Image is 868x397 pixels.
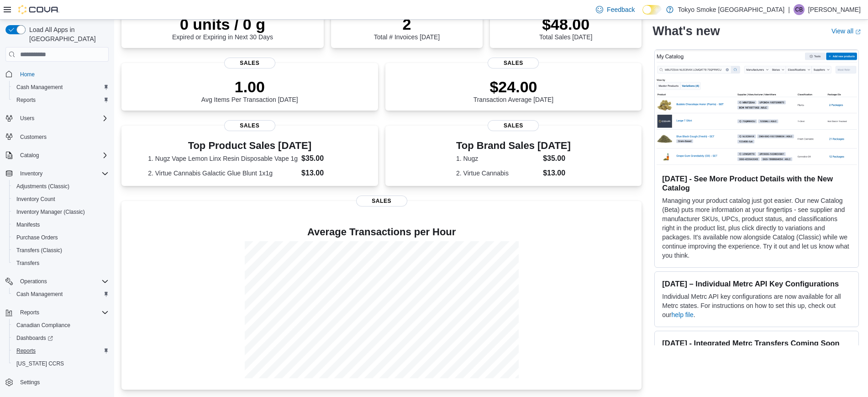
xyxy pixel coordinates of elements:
[16,334,53,342] span: Dashboards
[13,82,66,93] a: Cash Management
[607,5,635,14] span: Feedback
[9,94,112,106] button: Reports
[9,332,112,344] a: Dashboards
[16,291,63,298] span: Cash Management
[539,15,592,41] div: Total Sales [DATE]
[148,140,351,151] h3: Top Product Sales [DATE]
[301,153,351,164] dd: $35.00
[831,27,861,35] a: View allExternal link
[301,168,351,179] dd: $13.00
[129,227,634,238] h4: Average Transactions per Hour
[794,4,805,15] div: Codi Baechler
[16,322,70,329] span: Canadian Compliance
[13,245,109,256] span: Transfers (Classic)
[808,4,861,15] p: [PERSON_NAME]
[16,150,42,161] button: Catalog
[13,206,89,217] a: Inventory Manager (Classic)
[13,345,109,356] span: Reports
[16,96,36,104] span: Reports
[662,174,851,192] h3: [DATE] - See More Product Details with the New Catalog
[16,168,109,179] span: Inventory
[9,218,112,231] button: Manifests
[16,377,43,388] a: Settings
[642,5,662,15] input: Dark Mode
[13,333,57,344] a: Dashboards
[13,333,109,344] span: Dashboards
[16,150,109,161] span: Catalog
[13,345,39,356] a: Reports
[16,259,39,267] span: Transfers
[374,15,440,33] p: 2
[20,115,34,122] span: Users
[9,357,112,370] button: [US_STATE] CCRS
[16,168,46,179] button: Inventory
[20,170,42,177] span: Inventory
[13,232,109,243] span: Purchase Orders
[473,78,554,103] div: Transaction Average [DATE]
[13,219,109,230] span: Manifests
[13,82,109,93] span: Cash Management
[2,275,112,288] button: Operations
[456,154,539,163] dt: 1. Nugz
[672,311,694,318] a: help file
[13,320,74,331] a: Canadian Compliance
[652,24,720,38] h2: What's new
[488,58,539,69] span: Sales
[543,153,571,164] dd: $35.00
[9,81,112,94] button: Cash Management
[9,231,112,244] button: Purchase Orders
[16,113,38,124] button: Users
[201,78,298,96] p: 1.00
[13,95,109,106] span: Reports
[16,307,43,318] button: Reports
[16,276,109,287] span: Operations
[13,181,73,192] a: Adjustments (Classic)
[13,206,109,217] span: Inventory Manager (Classic)
[9,206,112,218] button: Inventory Manager (Classic)
[13,258,109,269] span: Transfers
[374,15,440,41] div: Total # Invoices [DATE]
[662,196,851,260] p: Managing your product catalog just got easier. Our new Catalog (Beta) puts more information at yo...
[16,84,63,91] span: Cash Management
[13,194,109,205] span: Inventory Count
[201,78,298,103] div: Avg Items Per Transaction [DATE]
[16,113,109,124] span: Users
[662,339,851,348] h3: [DATE] - Integrated Metrc Transfers Coming Soon
[16,131,109,143] span: Customers
[473,78,554,96] p: $24.00
[592,0,638,19] a: Feedback
[539,15,592,33] p: $48.00
[13,258,43,269] a: Transfers
[148,154,298,163] dt: 1. Nugz Vape Lemon Linx Resin Disposable Vape 1g
[9,288,112,301] button: Cash Management
[543,168,571,179] dd: $13.00
[16,221,40,228] span: Manifests
[16,247,62,254] span: Transfers (Classic)
[20,379,40,386] span: Settings
[224,58,275,69] span: Sales
[13,194,59,205] a: Inventory Count
[855,29,861,34] svg: External link
[172,15,273,41] div: Expired or Expiring in Next 30 Days
[9,344,112,357] button: Reports
[16,196,55,203] span: Inventory Count
[16,360,64,367] span: [US_STATE] CCRS
[26,25,109,43] span: Load All Apps in [GEOGRAPHIC_DATA]
[488,120,539,131] span: Sales
[662,279,851,288] h3: [DATE] – Individual Metrc API Key Configurations
[20,133,47,141] span: Customers
[13,320,109,331] span: Canadian Compliance
[788,4,790,15] p: |
[18,5,59,14] img: Cova
[13,289,66,300] a: Cash Management
[16,208,85,216] span: Inventory Manager (Classic)
[13,95,39,106] a: Reports
[16,376,109,388] span: Settings
[13,232,62,243] a: Purchase Orders
[16,234,58,241] span: Purchase Orders
[2,149,112,162] button: Catalog
[2,376,112,389] button: Settings
[13,181,109,192] span: Adjustments (Classic)
[16,183,69,190] span: Adjustments (Classic)
[2,130,112,143] button: Customers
